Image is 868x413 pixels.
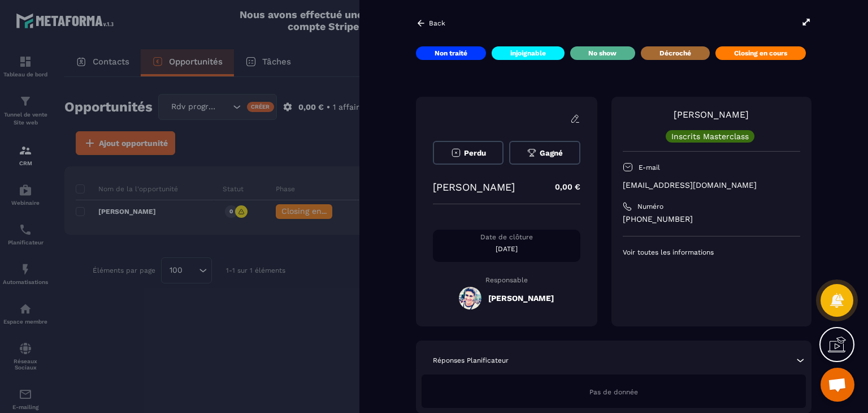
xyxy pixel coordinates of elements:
p: Voir toutes les informations [623,248,800,257]
p: Back [429,19,445,27]
p: Décroché [659,49,691,58]
p: [EMAIL_ADDRESS][DOMAIN_NAME] [623,180,800,191]
div: Ouvrir le chat [821,368,854,402]
p: Inscrits Masterclass [671,132,749,140]
p: [DATE] [433,244,580,253]
p: Closing en cours [734,49,787,58]
h5: [PERSON_NAME] [488,294,554,303]
p: Non traité [435,49,467,58]
p: [PHONE_NUMBER] [623,214,800,225]
button: Perdu [433,141,504,165]
p: Numéro [637,202,663,211]
p: No show [588,49,617,58]
p: E-mail [639,163,660,172]
span: Gagné [540,149,563,157]
p: Date de clôture [433,233,580,242]
p: 0,00 € [544,176,580,198]
span: Pas de donnée [589,388,638,396]
a: [PERSON_NAME] [674,109,749,120]
p: Responsable [433,276,580,284]
p: Réponses Planificateur [433,356,509,365]
p: [PERSON_NAME] [433,181,515,193]
span: Perdu [464,149,486,157]
button: Gagné [509,141,580,165]
p: injoignable [510,49,546,58]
